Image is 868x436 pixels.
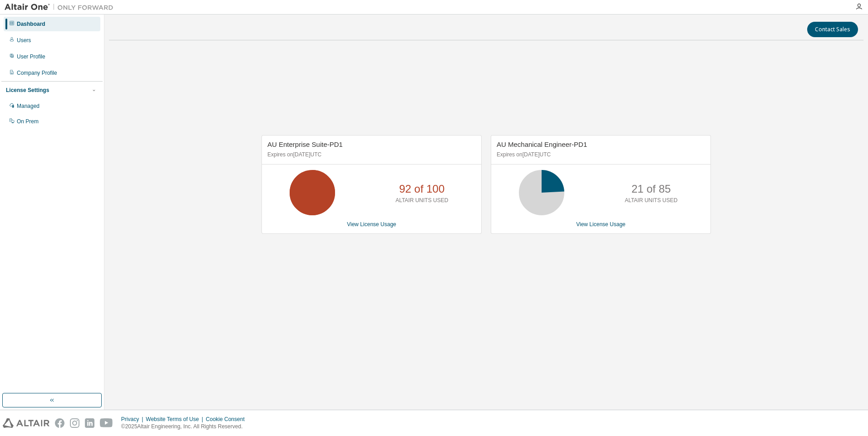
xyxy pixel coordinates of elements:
[625,197,677,204] p: ALTAIR UNITS USED
[497,140,587,148] span: AU Mechanical Engineer-PD1
[17,20,45,28] div: Dashboard
[146,416,206,423] div: Website Terms of Use
[576,221,626,228] a: View License Usage
[807,22,858,37] button: Contact Sales
[206,416,250,423] div: Cookie Consent
[17,53,45,60] div: User Profile
[17,69,57,77] div: Company Profile
[121,423,250,431] p: © 2025 Altair Engineering, Inc. All Rights Reserved.
[267,151,473,159] p: Expires on [DATE] UTC
[17,118,39,125] div: On Prem
[17,37,31,44] div: Users
[85,418,94,428] img: linkedin.svg
[3,418,49,428] img: altair_logo.svg
[347,221,396,228] a: View License Usage
[6,87,49,94] div: License Settings
[100,418,113,428] img: youtube.svg
[121,416,146,423] div: Privacy
[395,197,448,204] p: ALTAIR UNITS USED
[55,418,64,428] img: facebook.svg
[17,102,39,110] div: Managed
[497,151,703,159] p: Expires on [DATE] UTC
[631,181,671,197] p: 21 of 85
[267,140,343,148] span: AU Enterprise Suite-PD1
[5,3,118,12] img: Altair One
[70,418,79,428] img: instagram.svg
[399,181,444,197] p: 92 of 100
